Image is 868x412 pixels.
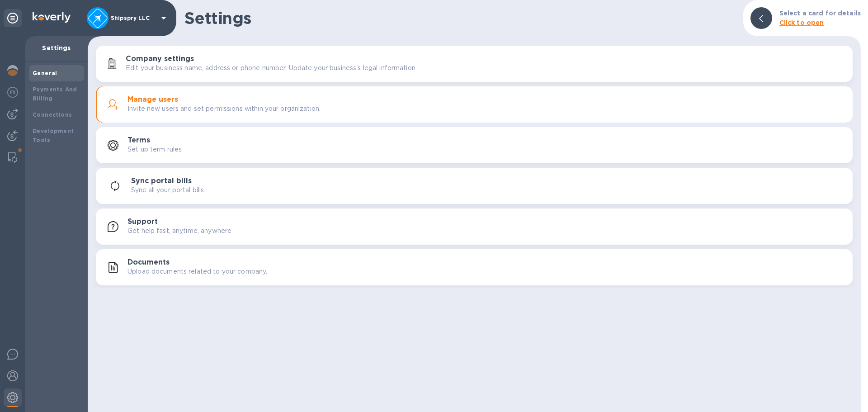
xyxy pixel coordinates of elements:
[96,46,853,82] button: Company settingsEdit your business name, address or phone number. Update your business's legal in...
[7,87,18,98] img: Foreign exchange
[127,104,321,114] p: Invite new users and set permissions within your organization.
[127,145,182,154] p: Set up term rules
[33,70,57,76] b: General
[33,111,72,118] b: Connections
[131,177,192,185] h3: Sync portal bills
[33,128,74,143] b: Development Tools
[126,55,194,63] h3: Company settings
[96,86,853,123] button: Manage usersInvite new users and set permissions within your organization.
[127,258,170,267] h3: Documents
[33,86,77,102] b: Payments And Billing
[127,267,267,276] p: Upload documents related to your company.
[779,9,861,17] b: Select a card for details
[33,43,80,52] p: Settings
[96,168,853,204] button: Sync portal billsSync all your portal bills
[96,249,853,285] button: DocumentsUpload documents related to your company.
[184,9,736,28] h1: Settings
[127,95,178,104] h3: Manage users
[96,127,853,163] button: TermsSet up term rules
[131,185,204,195] p: Sync all your portal bills
[126,63,417,73] p: Edit your business name, address or phone number. Update your business's legal information.
[127,136,150,145] h3: Terms
[33,12,71,23] img: Logo
[96,208,853,245] button: SupportGet help fast, anytime, anywhere
[779,19,824,26] b: Click to open
[127,226,231,236] p: Get help fast, anytime, anywhere
[4,9,22,27] div: Unpin categories
[111,15,156,21] p: Shipspry LLC
[127,218,158,226] h3: Support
